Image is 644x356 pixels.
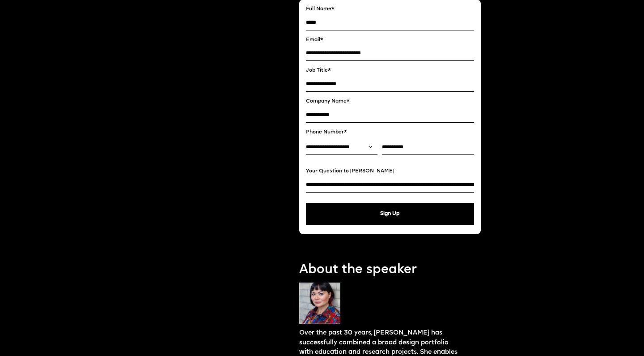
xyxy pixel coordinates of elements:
[306,129,474,136] label: Phone Number
[306,203,474,225] button: Sign Up
[306,168,474,175] label: Your Question to [PERSON_NAME]
[306,68,474,74] label: Job Title
[306,37,474,43] label: Email
[306,6,474,13] label: Full Name
[299,261,481,279] p: About the speaker
[306,99,474,105] label: Company Name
